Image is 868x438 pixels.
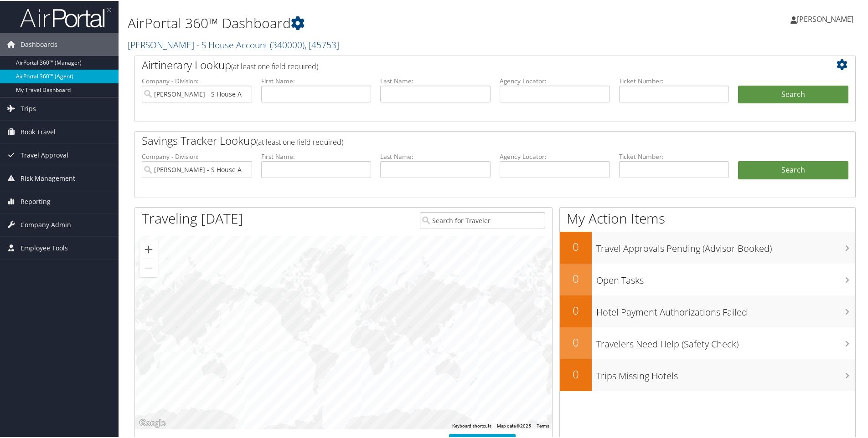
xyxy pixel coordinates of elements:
span: Trips [21,97,36,119]
span: [PERSON_NAME] [797,13,853,23]
label: Last Name: [380,76,491,85]
h1: My Action Items [560,208,855,227]
h2: 0 [560,302,592,317]
h3: Travel Approvals Pending (Advisor Booked) [596,237,855,254]
a: 0Open Tasks [560,263,855,295]
img: airportal-logo.png [20,6,111,27]
h1: Traveling [DATE] [142,208,243,227]
h3: Hotel Payment Authorizations Failed [596,300,855,318]
a: [PERSON_NAME] [790,5,863,32]
span: Risk Management [21,166,75,189]
label: Ticket Number: [619,151,729,160]
h2: 0 [560,270,592,285]
a: Search [738,160,848,178]
label: Last Name: [380,151,491,160]
a: 0Hotel Payment Authorizations Failed [560,295,855,326]
input: Search for Traveler [420,211,545,228]
a: [PERSON_NAME] - S House Account [128,38,339,50]
img: Google [137,417,167,428]
span: Book Travel [21,120,56,143]
h1: AirPortal 360™ Dashboard [128,13,618,32]
h2: Airtinerary Lookup [142,56,788,72]
a: 0Travelers Need Help (Safety Check) [560,326,855,358]
button: Zoom in [139,239,158,258]
label: First Name: [261,151,372,160]
h3: Travelers Need Help (Safety Check) [596,332,855,350]
label: Ticket Number: [619,76,729,85]
h2: 0 [560,366,592,381]
a: Open this area in Google Maps (opens a new window) [137,417,167,428]
label: Agency Locator: [500,76,610,85]
span: Map data ©2025 [497,423,531,428]
a: 0Trips Missing Hotels [560,358,855,390]
button: Keyboard shortcuts [452,422,491,428]
span: ( 340000 ) [270,38,305,50]
button: Search [738,85,848,103]
span: Travel Approval [21,143,68,166]
h2: 0 [560,238,592,254]
a: Terms (opens in new tab) [537,423,549,428]
h2: Savings Tracker Lookup [142,132,788,148]
h3: Trips Missing Hotels [596,364,855,382]
button: Zoom out [139,258,158,276]
label: First Name: [261,76,372,85]
span: Dashboards [21,32,57,55]
input: search accounts [142,160,252,177]
label: Company - Division: [142,151,252,160]
span: Employee Tools [21,236,68,259]
span: Company Admin [21,213,71,235]
span: (at least one field required) [256,136,343,146]
span: Reporting [21,189,51,212]
h2: 0 [560,334,592,349]
label: Agency Locator: [500,151,610,160]
span: (at least one field required) [231,61,318,71]
a: 0Travel Approvals Pending (Advisor Booked) [560,231,855,263]
label: Company - Division: [142,76,252,85]
h3: Open Tasks [596,269,855,286]
span: , [ 45753 ] [305,38,339,50]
